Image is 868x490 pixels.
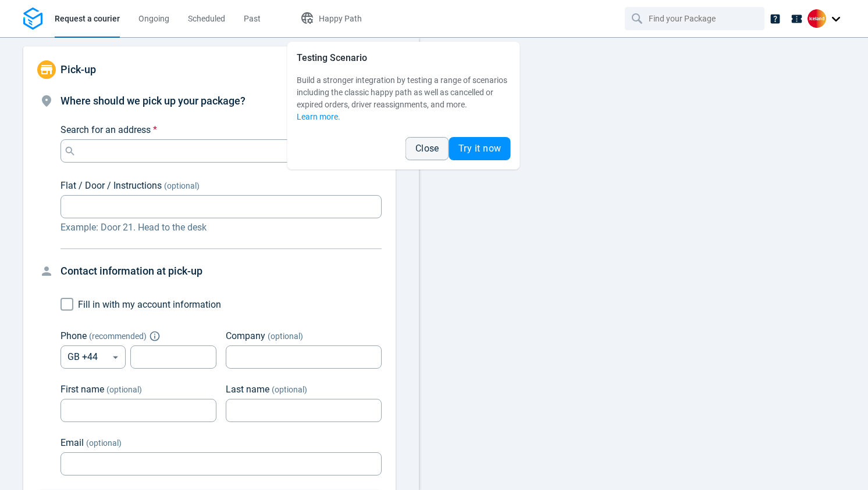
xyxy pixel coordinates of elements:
[61,124,151,135] span: Search for an address
[319,14,362,23] span: Happy Path
[23,46,396,93] div: Pick-up
[458,144,501,153] span: Try it now
[78,299,221,310] span: Fill in with my account information
[61,63,96,75] span: Pick-up
[297,75,507,109] span: Build a stronger integration by testing a range of scenarios including the classic happy path as ...
[55,14,120,23] span: Request a courier
[405,137,449,160] button: Close
[244,14,261,23] span: Past
[297,52,367,63] span: Testing Scenario
[449,137,511,160] button: Try it now
[61,180,162,191] span: Flat / Door / Instructions
[268,332,303,341] span: (optional)
[226,384,269,395] span: Last name
[86,438,122,448] span: (optional)
[61,95,246,107] span: Where should we pick up your package?
[272,385,307,394] span: (optional)
[106,385,142,394] span: (optional)
[415,144,439,153] span: Close
[164,181,200,190] span: (optional)
[138,14,169,23] span: Ongoing
[61,263,382,279] h4: Contact information at pick-up
[23,8,42,30] img: Logo
[151,333,158,340] button: Explain "Recommended"
[226,330,265,341] span: Company
[188,14,225,23] span: Scheduled
[61,330,87,341] span: Phone
[61,345,126,369] div: GB +44
[61,384,104,395] span: First name
[89,332,147,341] span: ( recommended )
[807,9,826,28] img: Client
[649,8,743,30] input: Find your Package
[61,437,84,448] span: Email
[297,112,340,121] a: Learn more.
[61,221,382,235] p: Example: Door 21. Head to the desk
